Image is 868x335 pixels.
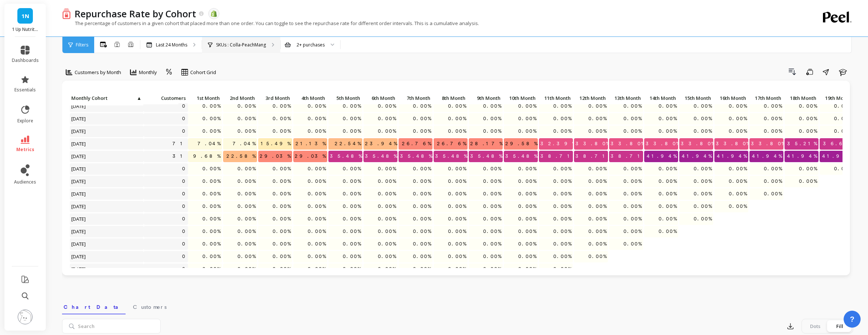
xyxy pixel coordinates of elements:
span: 0.00% [797,176,819,187]
span: 0.00% [376,176,397,187]
div: Toggle SortBy [433,93,468,104]
p: 19th Month [820,93,854,103]
span: 0.00% [622,176,643,187]
button: ? [844,311,861,328]
span: 0.00% [657,213,678,224]
span: 0.00% [236,226,257,237]
span: 0.00% [376,213,397,224]
span: 0.00% [762,113,783,124]
span: 0.00% [587,213,608,224]
span: 0.00% [482,101,503,112]
p: 3rd Month [258,93,292,103]
span: 0.00% [657,163,678,174]
span: 0.00% [762,163,783,174]
span: 15.49% [259,138,292,149]
span: 0.00% [657,201,678,212]
span: 0.00% [762,176,783,187]
span: 0.00% [376,101,397,112]
span: 35.48% [469,151,504,162]
span: 0.00% [411,176,433,187]
span: 33.80% [644,138,681,149]
p: Monthly Cohort [70,93,144,103]
span: 33.80% [574,138,611,149]
span: 0.00% [517,126,538,137]
span: 15th Month [681,95,711,101]
span: 0.00% [376,163,397,174]
span: 0.00% [797,163,819,174]
p: 15th Month [679,93,713,103]
span: 17th Month [751,95,781,101]
span: 38.71% [609,151,648,162]
span: 0.00% [587,113,608,124]
span: 0.00% [411,201,433,212]
img: api.shopify.svg [211,10,217,17]
span: 19th Month [821,95,851,101]
span: 4th Month [295,95,325,101]
span: 0.00% [306,176,327,187]
p: 10th Month [504,93,538,103]
span: 0.00% [552,201,573,212]
div: Toggle SortBy [784,93,819,104]
div: Toggle SortBy [188,93,223,104]
span: 2nd Month [225,95,255,101]
span: 0.00% [587,201,608,212]
span: 0.00% [306,213,327,224]
a: 0 [181,163,188,174]
div: Toggle SortBy [679,93,714,104]
p: Last 24 Months [156,42,187,48]
span: [DATE] [70,101,88,112]
span: audiences [14,179,36,185]
span: 0.00% [692,163,713,174]
span: 33.80% [714,138,751,149]
span: 0.00% [376,126,397,137]
p: The percentage of customers in a given cohort that placed more than one order. You can toggle to ... [62,20,479,27]
span: [DATE] [70,201,88,212]
span: 0.00% [657,126,678,137]
span: 0.00% [552,176,573,187]
span: 0.00% [587,101,608,112]
span: 41.94% [715,151,748,162]
p: 13th Month [609,93,643,103]
span: 0.00% [341,226,362,237]
div: Toggle SortBy [539,93,574,104]
span: 0.00% [517,188,538,199]
span: 26.76% [400,138,433,149]
span: 14th Month [646,95,676,101]
p: Repurchase Rate by Cohort [75,7,196,20]
span: 0.00% [411,126,433,137]
span: 0.00% [201,163,222,174]
span: 0.00% [201,176,222,187]
div: Toggle SortBy [468,93,503,104]
a: 0 [181,251,188,262]
span: 29.58% [504,138,539,149]
span: 0.00% [482,163,503,174]
div: Toggle SortBy [503,93,539,104]
span: 0.00% [552,188,573,199]
span: 0.00% [236,163,257,174]
span: essentials [14,87,36,93]
div: Toggle SortBy [143,93,178,104]
span: 0.00% [201,113,222,124]
span: [DATE] [70,188,88,199]
span: 0.00% [376,188,397,199]
span: Customers by Month [75,69,121,76]
span: 0.00% [657,188,678,199]
span: 0.00% [622,126,643,137]
span: 35.48% [363,151,399,162]
span: 18th Month [786,95,816,101]
span: 0.00% [657,113,678,124]
span: 0.00% [376,201,397,212]
span: 16th Month [716,95,746,101]
span: 41.94% [821,151,854,162]
span: 0.00% [552,213,573,224]
div: Toggle SortBy [293,93,328,104]
p: SKUs : Colla-PeachMang [216,42,266,48]
span: 35.48% [328,151,363,162]
p: Customers [144,93,188,103]
span: 0.00% [657,176,678,187]
span: [DATE] [70,151,88,162]
span: 0.00% [306,188,327,199]
p: 11th Month [539,93,573,103]
span: [DATE] [70,138,88,149]
span: 0.00% [762,188,783,199]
